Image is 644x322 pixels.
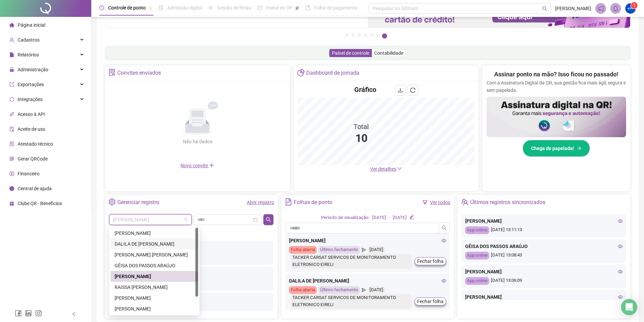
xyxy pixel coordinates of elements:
div: Dashboard de jornada [306,67,359,79]
span: [PERSON_NAME] [555,5,591,12]
span: left [72,312,76,316]
div: TACKER CARSAT SERVICOS DE MONITORAMENTO ELETRONICO EIRELI [291,254,412,269]
span: Administração [18,67,48,72]
div: Folha aberta [289,286,317,294]
span: down [397,166,402,171]
span: Exportações [18,82,44,87]
div: [PERSON_NAME] [115,305,194,313]
span: Gestão de férias [217,5,251,10]
img: 52457 [625,3,636,14]
span: Fechar folha [417,298,444,305]
span: arrow-right [577,146,581,151]
button: 5 [370,33,373,37]
div: DALILA DE [PERSON_NAME] [115,240,194,248]
span: Folha de pagamento [314,5,357,10]
span: Chega de papelada! [531,145,574,152]
span: audit [9,127,14,131]
span: pie-chart [297,69,304,76]
span: pushpin [148,6,152,10]
span: linkedin [25,310,32,317]
span: clock-circle [99,5,104,10]
span: instagram [35,310,42,317]
span: qrcode [9,156,14,161]
span: Relatórios [18,52,39,57]
div: [DATE] 13:06:09 [465,277,623,285]
span: gift [9,201,14,206]
div: [PERSON_NAME] [PERSON_NAME] [115,251,194,258]
span: download [398,88,403,93]
h2: Assinar ponto na mão? Isso ficou no passado! [494,70,618,79]
div: RAISSA [PERSON_NAME] [115,283,194,291]
span: eye [618,244,623,249]
div: ANA PAULA JESUS SACRAMENTO NASCIMENTO [111,228,198,239]
button: Fechar folha [414,257,446,265]
div: [PERSON_NAME] [465,217,623,225]
span: Painel do DP [266,5,292,10]
div: [DATE] [368,246,385,254]
span: Atestado técnico [18,141,53,147]
span: eye [442,238,446,243]
div: Open Intercom Messenger [621,299,637,315]
span: info-circle [9,186,14,191]
span: send [362,286,366,294]
span: team [461,198,468,205]
span: Fechar folha [417,257,444,265]
div: App online [465,252,489,259]
div: Gerenciar registro [117,197,159,208]
div: DALILA DE [PERSON_NAME] [289,277,447,284]
span: reload [410,88,415,93]
div: RAISSA SALES DE CARVALHO [111,282,198,293]
span: file-text [285,198,292,205]
div: DALILA DE JESUS PEREIRA [111,239,198,249]
div: GÊISA DOS PASSOS ARAÚJO [465,243,623,250]
div: TAIS OLIVEIRA DAMASCENO [111,303,198,314]
span: search [442,225,447,231]
div: GÊISA DOS PASSOS ARAÚJO [111,260,198,271]
span: setting [109,198,116,205]
span: home [9,23,14,27]
span: edit [409,215,414,219]
span: Cadastros [18,37,40,43]
span: eye [618,269,623,274]
button: 3 [358,33,361,37]
span: Acesso à API [18,112,45,117]
div: Convites enviados [117,67,161,79]
div: [DATE] [393,214,407,221]
div: [PERSON_NAME] [115,294,194,302]
span: filter [423,200,427,205]
div: Período de visualização: [321,214,369,221]
span: sun [208,5,213,10]
sup: Atualize o seu contato no menu Meus Dados [631,2,638,9]
span: Contabilidade [374,50,403,56]
div: [PERSON_NAME] [465,268,623,275]
span: search [266,217,271,222]
span: file-done [159,5,163,10]
h4: Gráfico [354,85,376,94]
img: banner%2F02c71560-61a6-44d4-94b9-c8ab97240462.png [486,97,626,137]
div: [PERSON_NAME] [465,293,623,301]
div: [DATE] 13:08:43 [465,252,623,259]
button: 2 [352,33,355,37]
button: 7 [382,33,387,39]
span: book [305,5,310,10]
span: dollar [9,171,14,176]
div: Folhas de ponto [294,197,332,208]
a: Ver detalhes down [370,166,402,172]
p: Com a Assinatura Digital da QR, sua gestão fica mais ágil, segura e sem papelada. [486,79,626,94]
span: Clube QR - Beneficios [18,201,62,206]
div: [PERSON_NAME] [115,273,194,280]
span: facebook [15,310,22,317]
div: [DATE] [368,286,385,294]
span: search [542,6,547,11]
div: Último fechamento [318,286,360,294]
span: send [362,246,366,254]
span: eye [618,295,623,299]
span: Controle de ponto [108,5,146,10]
span: 1 [633,3,636,8]
button: 1 [345,33,349,37]
span: solution [9,142,14,146]
div: - [389,214,390,221]
div: [PERSON_NAME] [115,229,194,237]
span: api [9,112,14,117]
div: Últimos registros sincronizados [470,197,545,208]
